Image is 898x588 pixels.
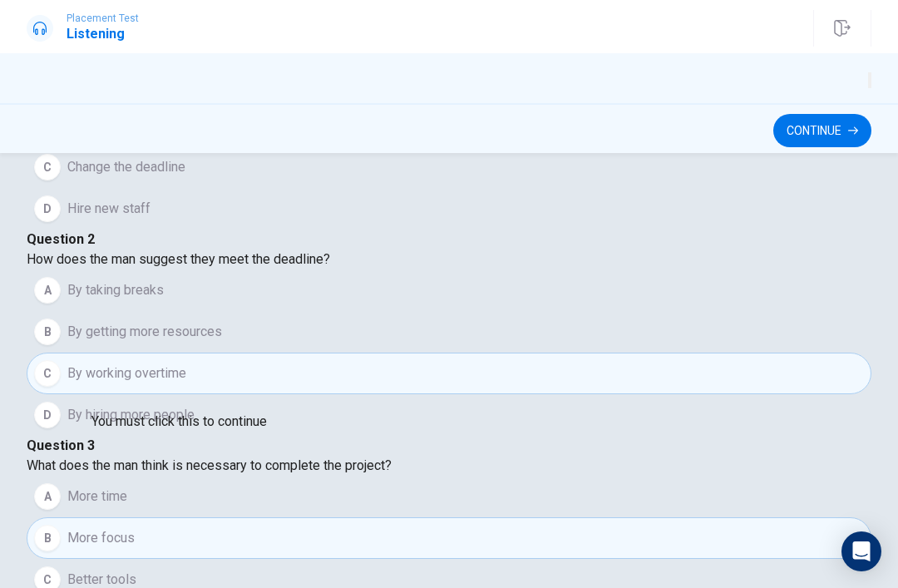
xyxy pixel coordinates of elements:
[841,531,881,571] div: Open Intercom Messenger
[34,195,61,222] div: D
[34,360,61,387] div: C
[67,157,185,177] span: Change the deadline
[27,457,392,473] span: What does the man think is necessary to complete the project?
[34,319,61,345] div: B
[67,322,222,342] span: By getting more resources
[27,230,871,250] h4: Question 2
[773,114,871,147] button: Continue
[67,199,150,219] span: Hire new staff
[34,483,61,510] div: A
[67,24,139,44] h1: Listening
[67,12,139,24] span: Placement Test
[27,436,871,456] h4: Question 3
[67,528,135,548] span: More focus
[67,280,164,300] span: By taking breaks
[34,154,61,180] div: C
[27,251,330,267] span: How does the man suggest they meet the deadline?
[34,525,61,551] div: B
[34,402,61,428] div: D
[67,363,186,383] span: By working overtime
[67,487,127,506] span: More time
[34,277,61,304] div: A
[67,405,195,425] span: By hiring more people
[91,412,267,432] div: You must click this to continue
